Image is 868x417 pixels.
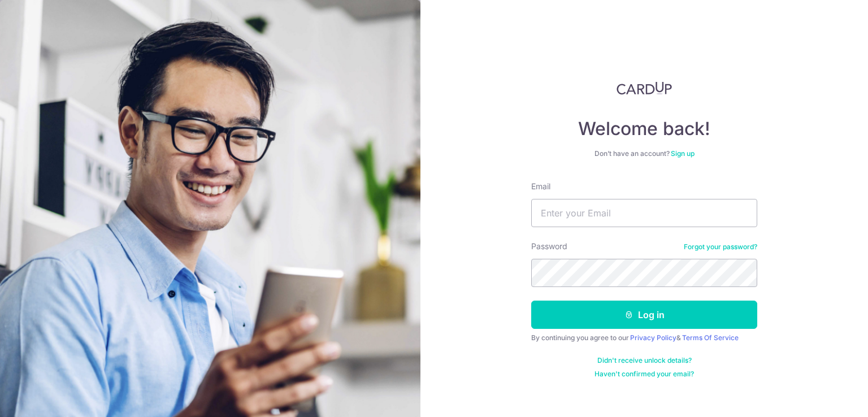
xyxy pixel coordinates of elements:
[617,81,672,95] img: CardUp Logo
[531,301,757,329] button: Log in
[531,181,550,192] label: Email
[531,333,757,342] div: By continuing you agree to our &
[671,149,695,158] a: Sign up
[531,149,757,158] div: Don’t have an account?
[630,333,676,342] a: Privacy Policy
[531,118,757,140] h4: Welcome back!
[597,356,692,365] a: Didn't receive unlock details?
[531,241,567,252] label: Password
[684,242,757,251] a: Forgot your password?
[682,333,739,342] a: Terms Of Service
[531,199,757,227] input: Enter your Email
[594,370,694,379] a: Haven't confirmed your email?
